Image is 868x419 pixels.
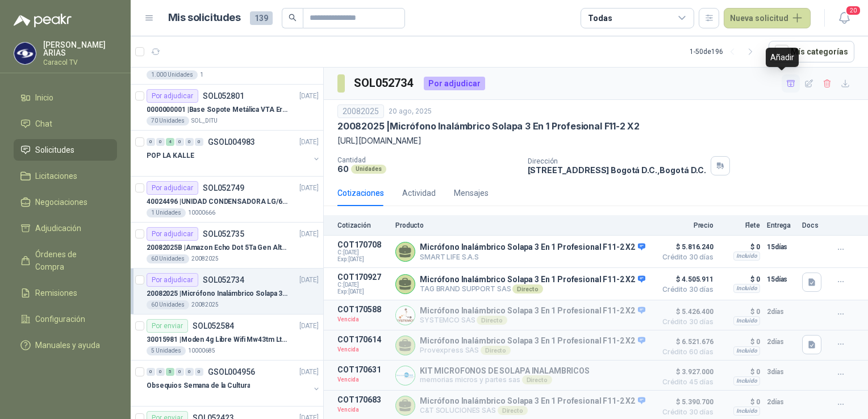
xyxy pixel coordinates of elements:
[147,288,288,299] p: 20082025 | Micrófono Inalámbrico Solapa 3 En 1 Profesional F11-2 X2
[420,253,645,261] p: SMART LIFE S.A.S
[203,276,244,284] p: SOL052734
[766,48,799,67] div: Añadir
[147,319,188,333] div: Por enviar
[337,221,389,229] p: Cotización
[195,138,203,146] div: 0
[14,282,117,304] a: Remisiones
[528,165,706,175] p: [STREET_ADDRESS] Bogotá D.C. , Bogotá D.C.
[337,156,519,164] p: Cantidad
[191,300,219,309] p: 20082025
[185,368,194,376] div: 0
[147,368,155,376] div: 0
[424,77,485,90] div: Por adjudicar
[588,12,612,24] div: Todas
[203,184,244,192] p: SOL052749
[720,365,760,379] p: $ 0
[337,187,384,199] div: Cotizaciones
[767,221,795,229] p: Entrega
[14,244,117,278] a: Órdenes de Compra
[299,367,319,378] p: [DATE]
[337,256,389,263] span: Exp: [DATE]
[767,273,795,286] p: 15 días
[131,315,323,361] a: Por enviarSOL052584[DATE] 30015981 |Moden 4g Libre Wifi Mw43tm Lte Router Móvil Internet 5ghz5 Un...
[208,368,255,376] p: GSOL004956
[188,346,215,355] p: 10000685
[337,288,389,295] span: Exp: [DATE]
[337,273,389,282] p: COT170927
[337,344,389,355] p: Vencida
[337,404,389,416] p: Vencida
[131,269,323,315] a: Por adjudicarSOL052734[DATE] 20082025 |Micrófono Inalámbrico Solapa 3 En 1 Profesional F11-2 X260...
[720,305,760,319] p: $ 0
[250,11,273,25] span: 139
[14,165,117,187] a: Licitaciones
[657,409,713,416] span: Crédito 30 días
[168,10,241,26] h1: Mis solicitudes
[420,396,645,407] p: Micrófono Inalámbrico Solapa 3 En 1 Profesional F11-2 X2
[657,305,713,319] span: $ 5.426.400
[720,395,760,409] p: $ 0
[733,407,760,416] div: Incluido
[802,221,825,229] p: Docs
[420,346,645,355] p: Provexpress SAS
[147,334,288,345] p: 30015981 | Moden 4g Libre Wifi Mw43tm Lte Router Móvil Internet 5ghz
[166,368,174,376] div: 5
[657,254,713,261] span: Crédito 30 días
[395,221,650,229] p: Producto
[14,87,117,108] a: Inicio
[299,137,319,148] p: [DATE]
[389,106,432,117] p: 20 ago, 2025
[35,91,53,104] span: Inicio
[420,242,645,253] p: Micrófono Inalámbrico Solapa 3 En 1 Profesional F11-2 X2
[35,313,85,325] span: Configuración
[176,368,184,376] div: 0
[131,223,323,269] a: Por adjudicarSOL052735[DATE] 20082025B |Amazon Echo Dot 5Ta Gen Altavoz Inteligente Alexa Azul60 ...
[147,227,198,241] div: Por adjudicar
[657,221,713,229] p: Precio
[14,217,117,239] a: Adjudicación
[14,113,117,135] a: Chat
[337,374,389,386] p: Vencida
[337,240,389,249] p: COT170708
[147,135,321,171] a: 0 0 4 0 0 0 GSOL004983[DATE] POP LA KALLE
[402,187,436,199] div: Actividad
[657,349,713,355] span: Crédito 60 días
[420,275,645,285] p: Micrófono Inalámbrico Solapa 3 En 1 Profesional F11-2 X2
[203,230,244,238] p: SOL052735
[733,316,760,325] div: Incluido
[337,249,389,256] span: C: [DATE]
[147,365,321,401] a: 0 0 5 0 0 0 GSOL004956[DATE] Obsequios Semana de la Cultura
[420,336,645,346] p: Micrófono Inalámbrico Solapa 3 En 1 Profesional F11-2 X2
[299,91,319,102] p: [DATE]
[156,138,165,146] div: 0
[337,395,389,404] p: COT170683
[208,138,255,146] p: GSOL004983
[337,164,349,174] p: 60
[337,335,389,344] p: COT170614
[522,375,552,384] div: Directo
[14,139,117,161] a: Solicitudes
[337,120,640,132] p: 20082025 | Micrófono Inalámbrico Solapa 3 En 1 Profesional F11-2 X2
[337,314,389,325] p: Vencida
[147,89,198,103] div: Por adjudicar
[724,8,811,28] button: Nueva solicitud
[147,300,189,309] div: 60 Unidades
[14,43,36,64] img: Company Logo
[35,196,87,208] span: Negociaciones
[420,284,645,294] p: TAG BRAND SUPPORT SAS
[14,191,117,213] a: Negociaciones
[657,395,713,409] span: $ 5.390.700
[767,395,795,409] p: 2 días
[147,181,198,195] div: Por adjudicar
[43,41,117,57] p: [PERSON_NAME] ARIAS
[767,305,795,319] p: 2 días
[35,170,77,182] span: Licitaciones
[299,183,319,194] p: [DATE]
[156,368,165,376] div: 0
[35,339,100,351] span: Manuales y ayuda
[147,196,288,207] p: 40024496 | UNIDAD CONDENSADORA LG/60,000BTU/220V/R410A: I
[720,221,760,229] p: Flete
[289,14,297,22] span: search
[185,138,194,146] div: 0
[769,41,854,62] button: Mís categorías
